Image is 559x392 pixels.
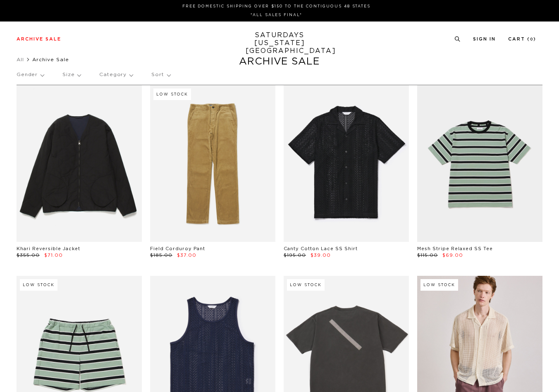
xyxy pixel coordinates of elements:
p: *ALL SALES FINAL* [20,12,533,18]
span: $355.00 [17,253,40,258]
p: Category [99,65,133,84]
a: Archive Sale [17,37,61,41]
small: 0 [530,38,533,41]
span: $185.00 [150,253,172,258]
a: Sign In [473,37,496,41]
span: $195.00 [284,253,306,258]
span: $37.00 [177,253,196,258]
div: Low Stock [287,279,325,291]
a: Cart (0) [508,37,536,41]
span: $69.00 [442,253,463,258]
a: Mesh Stripe Relaxed SS Tee [417,246,493,251]
a: All [17,57,24,62]
p: Size [62,65,81,84]
a: SATURDAYS[US_STATE][GEOGRAPHIC_DATA] [246,31,314,55]
span: Archive Sale [32,57,69,62]
p: Gender [17,65,44,84]
p: FREE DOMESTIC SHIPPING OVER $150 TO THE CONTIGUOUS 48 STATES [20,3,533,10]
a: Khari Reversible Jacket [17,246,80,251]
a: Canty Cotton Lace SS Shirt [284,246,358,251]
div: Low Stock [153,88,191,100]
span: $71.00 [44,253,63,258]
span: $115.00 [417,253,438,258]
a: Field Corduroy Pant [150,246,205,251]
p: Sort [151,65,170,84]
div: Low Stock [420,279,458,291]
div: Low Stock [20,279,57,291]
span: $39.00 [311,253,331,258]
